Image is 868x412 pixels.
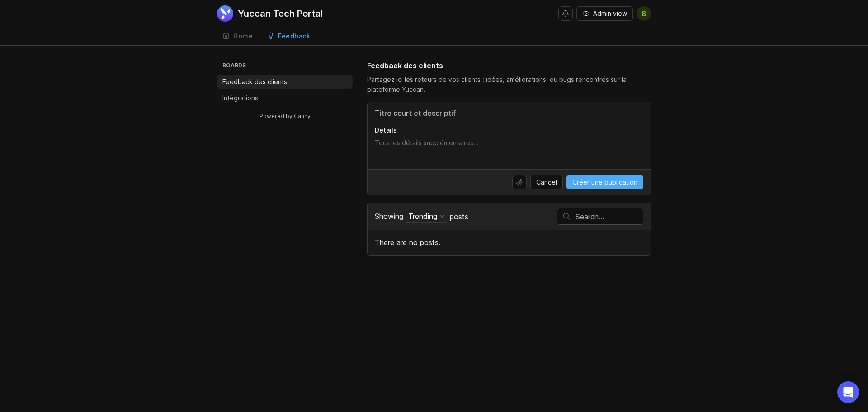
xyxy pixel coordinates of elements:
button: B [637,6,651,21]
div: Feedback [278,33,310,39]
span: Créer une publication [572,178,637,187]
span: posts [450,212,468,222]
h1: Feedback des clients [367,60,443,71]
span: B [642,8,646,19]
p: Feedback des clients [222,77,287,86]
span: Cancel [536,178,557,187]
textarea: Détails [375,138,643,156]
span: Admin view [593,9,627,18]
a: Intégrations [217,91,353,105]
button: Créer une publication [566,175,643,189]
div: Yuccan Tech Portal [238,9,323,18]
a: Home [217,27,258,46]
div: Home [233,33,253,39]
div: Partagez ici les retours de vos clients : idées, améliorations, ou bugs rencontrés sur la platefo... [367,75,651,95]
div: There are no posts. [368,230,651,255]
span: Showing [375,212,403,221]
button: Notifications [558,6,573,21]
a: Powered by Canny [258,111,312,121]
p: Details [375,126,643,135]
a: Feedback des clients [217,75,353,89]
button: Admin view [576,6,633,21]
button: Showing [406,210,447,223]
div: Open Intercom Messenger [837,381,859,403]
h3: Boards [221,60,353,73]
a: Feedback [262,27,316,46]
input: Search… [576,212,643,222]
p: Intégrations [222,94,258,103]
button: Cancel [530,175,563,189]
input: Titre [375,108,643,118]
div: Trending [408,211,437,221]
img: Yuccan Tech Portal logo [217,5,233,22]
button: Upload file [512,175,527,189]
